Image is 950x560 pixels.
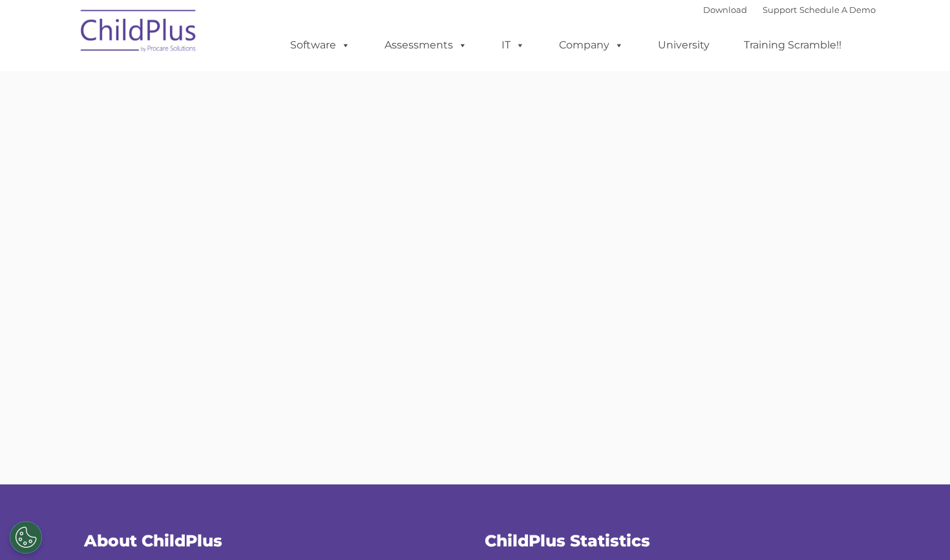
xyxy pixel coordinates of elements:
a: Support [763,5,797,15]
a: Assessments [372,32,480,58]
a: IT [489,32,538,58]
a: Training Scramble!! [731,32,854,58]
button: Cookies Settings [10,521,42,554]
a: Company [546,32,637,58]
a: University [645,32,723,58]
img: ChildPlus by Procare Solutions [74,1,204,65]
span: About ChildPlus [84,531,222,550]
a: Software [277,32,363,58]
a: Download [703,5,747,15]
a: Schedule A Demo [799,5,876,15]
font: | [703,5,876,15]
span: ChildPlus Statistics [485,531,650,550]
